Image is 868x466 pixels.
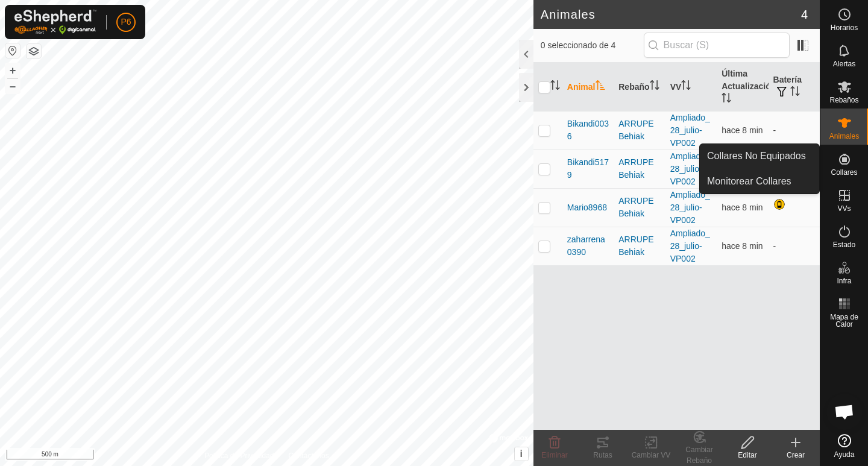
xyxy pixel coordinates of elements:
[826,394,863,430] a: Chat abierto
[567,156,609,181] span: Bikandi5179
[644,33,790,58] input: Buscar (S)
[769,63,820,112] th: Batería
[579,450,627,461] div: Rutas
[5,63,20,78] button: +
[831,24,858,31] span: Horarios
[700,169,819,194] a: Monitorear Collares
[596,82,605,92] p-sorticon: Activar para ordenar
[627,450,675,461] div: Cambiar VV
[541,451,567,459] span: Eliminar
[670,190,710,225] a: Ampliado_28_julio-VP002
[829,133,859,140] span: Animales
[567,118,609,143] span: Bikandi0036
[820,429,868,463] a: Ayuda
[829,96,858,104] span: Rebaños
[550,82,560,92] p-sorticon: Activar para ordenar
[14,10,96,34] img: Logo Gallagher
[772,450,820,461] div: Crear
[707,174,791,189] span: Monitorear Collares
[614,63,665,112] th: Rebaño
[722,125,763,135] span: 1 sept 2025, 14:23
[707,149,806,163] span: Collares No Equipados
[823,313,865,328] span: Mapa de Calor
[618,233,660,259] div: ARRUPE Behiak
[837,205,851,212] span: VVs
[722,241,763,251] span: 1 sept 2025, 14:23
[567,201,607,214] span: Mario8968
[204,450,274,461] a: Política de Privacidad
[670,113,710,148] a: Ampliado_28_julio-VP002
[717,63,768,112] th: Última Actualización
[618,195,660,220] div: ARRUPE Behiak
[520,449,523,459] span: i
[567,233,609,259] span: zaharrena0390
[790,88,800,98] p-sorticon: Activar para ordenar
[769,227,820,265] td: -
[675,444,723,466] div: Cambiar Rebaño
[700,144,819,168] a: Collares No Equipados
[769,111,820,150] td: -
[831,169,857,176] span: Collares
[121,16,131,28] span: P6
[5,43,20,58] button: Restablecer Mapa
[801,5,808,24] span: 4
[834,451,855,458] span: Ayuda
[722,95,731,104] p-sorticon: Activar para ordenar
[562,63,614,112] th: Animal
[681,82,691,92] p-sorticon: Activar para ordenar
[288,450,329,461] a: Contáctenos
[665,63,717,112] th: VV
[618,118,660,143] div: ARRUPE Behiak
[723,450,772,461] div: Editar
[670,151,710,186] a: Ampliado_28_julio-VP002
[27,44,41,58] button: Capas del Mapa
[722,203,763,212] span: 1 sept 2025, 14:23
[833,241,855,248] span: Estado
[833,60,855,68] span: Alertas
[670,228,710,263] a: Ampliado_28_julio-VP002
[837,277,851,285] span: Infra
[5,79,20,93] button: –
[618,156,660,181] div: ARRUPE Behiak
[650,82,659,92] p-sorticon: Activar para ordenar
[541,39,644,52] span: 0 seleccionado de 4
[541,7,801,22] h2: Animales
[515,447,528,461] button: i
